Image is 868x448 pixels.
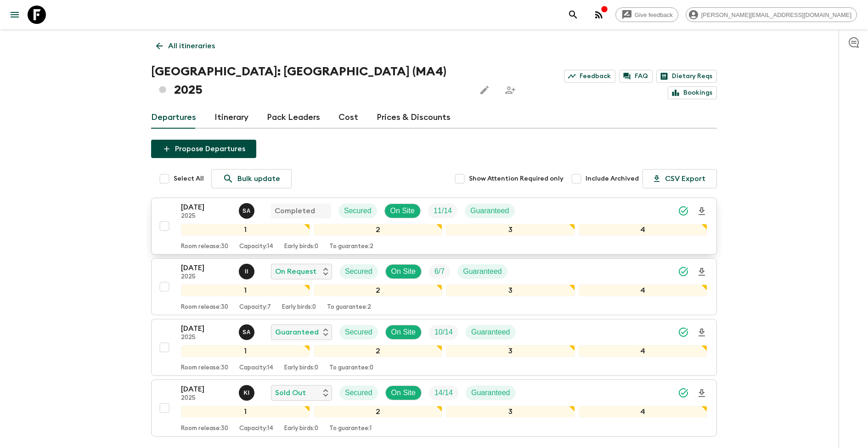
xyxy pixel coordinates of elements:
[151,319,717,376] button: [DATE]2025Samir AchahriGuaranteedSecuredOn SiteTrip FillGuaranteed1234Room release:30Capacity:14E...
[239,425,273,432] p: Capacity: 14
[211,169,292,188] a: Bulk update
[338,107,358,129] a: Cost
[327,304,371,311] p: To guarantee: 2
[181,273,231,281] p: 2025
[384,204,421,218] div: On Site
[643,169,717,188] button: CSV Export
[345,387,372,398] p: Secured
[678,205,689,216] svg: Synced Successfully
[696,327,707,338] svg: Download Onboarding
[686,7,857,22] div: [PERSON_NAME][EMAIL_ADDRESS][DOMAIN_NAME]
[345,266,372,277] p: Secured
[390,205,415,216] p: On Site
[239,364,273,372] p: Capacity: 14
[239,327,256,335] span: Samir Achahri
[181,262,231,273] p: [DATE]
[239,206,256,213] span: Samir Achahri
[339,264,378,279] div: Secured
[338,204,377,218] div: Secured
[385,264,422,279] div: On Site
[470,205,509,216] p: Guaranteed
[174,174,204,183] span: Select All
[181,425,228,432] p: Room release: 30
[314,406,443,418] div: 2
[275,205,315,216] p: Completed
[429,325,458,340] div: Trip Fill
[181,202,231,213] p: [DATE]
[329,243,373,250] p: To guarantee: 2
[391,266,416,277] p: On Site
[275,327,319,338] p: Guaranteed
[6,6,24,24] button: menu
[181,304,228,311] p: Room release: 30
[275,266,316,277] p: On Request
[696,11,857,18] span: [PERSON_NAME][EMAIL_ADDRESS][DOMAIN_NAME]
[345,327,372,338] p: Secured
[239,324,256,340] button: SA
[428,204,457,218] div: Trip Fill
[564,6,582,24] button: search adventures
[446,406,575,418] div: 3
[239,267,256,274] span: Ismail Ingrioui
[243,389,249,397] p: K I
[471,327,510,338] p: Guaranteed
[391,387,416,398] p: On Site
[181,284,310,296] div: 1
[446,224,575,236] div: 3
[429,386,458,400] div: Trip Fill
[181,323,231,334] p: [DATE]
[151,140,256,158] button: Propose Departures
[678,387,689,398] svg: Synced Successfully
[242,329,251,336] p: S A
[434,327,453,338] p: 10 / 14
[696,267,707,278] svg: Download Onboarding
[151,107,196,129] a: Departures
[151,37,220,55] a: All itineraries
[267,107,320,129] a: Pack Leaders
[329,364,373,372] p: To guarantee: 0
[284,364,318,372] p: Early birds: 0
[434,205,452,216] p: 11 / 14
[239,304,271,311] p: Capacity: 7
[630,11,678,18] span: Give feedback
[181,395,231,402] p: 2025
[314,345,443,357] div: 2
[564,70,615,83] a: Feedback
[586,174,639,183] span: Include Archived
[181,364,228,372] p: Room release: 30
[377,107,451,129] a: Prices & Discounts
[385,386,422,400] div: On Site
[579,345,708,357] div: 4
[678,266,689,277] svg: Synced Successfully
[275,387,306,398] p: Sold Out
[501,81,519,99] span: Share this itinerary
[619,70,653,83] a: FAQ
[168,40,215,51] p: All itineraries
[339,325,378,340] div: Secured
[469,174,564,183] span: Show Attention Required only
[615,7,678,22] a: Give feedback
[475,81,494,99] button: Edit this itinerary
[181,406,310,418] div: 1
[181,224,310,236] div: 1
[239,243,273,250] p: Capacity: 14
[151,258,717,315] button: [DATE]2025Ismail IngriouiOn RequestSecuredOn SiteTrip FillGuaranteed1234Room release:30Capacity:7...
[181,243,228,250] p: Room release: 30
[696,388,707,399] svg: Download Onboarding
[344,205,372,216] p: Secured
[329,425,372,432] p: To guarantee: 1
[668,86,717,99] a: Bookings
[446,284,575,296] div: 3
[239,264,256,279] button: II
[656,70,717,83] a: Dietary Reqs
[181,334,231,341] p: 2025
[579,406,708,418] div: 4
[579,284,708,296] div: 4
[429,264,450,279] div: Trip Fill
[239,385,256,401] button: KI
[151,380,717,437] button: [DATE]2025Khaled IngriouiSold OutSecuredOn SiteTrip FillGuaranteed1234Room release:30Capacity:14E...
[579,224,708,236] div: 4
[151,62,468,99] h1: [GEOGRAPHIC_DATA]: [GEOGRAPHIC_DATA] (MA4) 2025
[678,327,689,338] svg: Synced Successfully
[237,173,280,184] p: Bulk update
